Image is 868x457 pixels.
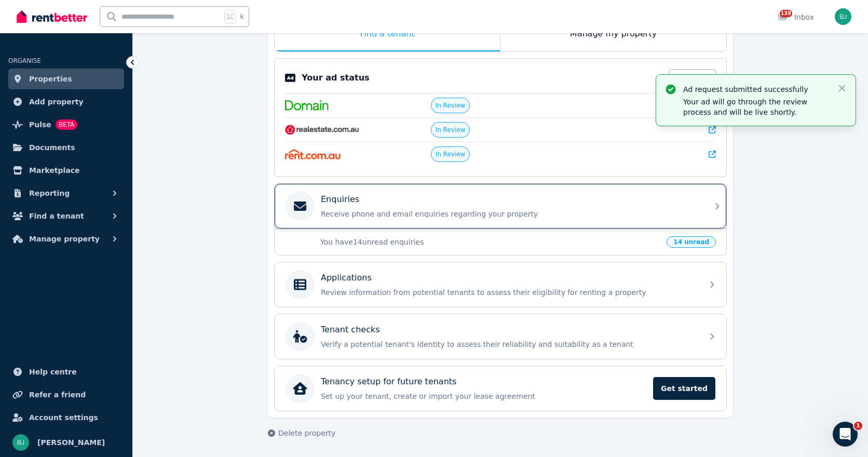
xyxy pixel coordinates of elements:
[29,233,100,245] span: Manage property
[8,361,124,382] a: Help centre
[320,237,660,247] p: You have 14 unread enquiries
[17,9,87,24] img: RentBetter
[321,375,456,388] p: Tenancy setup for future tenants
[436,101,466,110] span: In Review
[321,324,380,336] p: Tenant checks
[321,272,372,284] p: Applications
[29,411,98,424] span: Account settings
[8,57,41,64] span: ORGANISE
[285,125,359,135] img: RealEstate.com.au
[285,149,341,159] img: Rent.com.au
[29,187,70,199] span: Reporting
[833,422,858,447] iframe: Intercom live chat
[321,391,647,401] p: Set up your tenant, create or import your lease agreement
[56,119,77,130] span: BETA
[12,434,29,451] img: Bom Jin
[37,436,105,449] span: [PERSON_NAME]
[240,12,243,21] span: k
[29,118,51,131] span: Pulse
[8,137,124,158] a: Documents
[285,100,329,111] img: Domain.com.au
[29,73,72,85] span: Properties
[683,84,829,95] p: Ad request submitted successfully
[302,72,369,84] p: Your ad status
[835,8,851,25] img: Bom Jin
[321,339,697,350] p: Verify a potential tenant's identity to assess their reliability and suitability as a tenant
[29,388,86,401] span: Refer a friend
[29,141,75,154] span: Documents
[8,384,124,405] a: Refer a friend
[436,126,466,134] span: In Review
[275,262,726,307] a: ApplicationsReview information from potential tenants to assess their eligibility for renting a p...
[268,428,335,438] button: Delete property
[778,12,814,22] div: Inbox
[275,184,726,228] a: EnquiriesReceive phone and email enquiries regarding your property
[321,209,697,219] p: Receive phone and email enquiries regarding your property
[278,428,335,438] span: Delete property
[500,17,726,51] div: Manage my property
[8,228,124,249] button: Manage property
[321,287,697,298] p: Review information from potential tenants to assess their eligibility for renting a property
[8,183,124,204] button: Reporting
[8,206,124,226] button: Find a tenant
[780,10,792,17] span: 139
[854,422,862,430] span: 1
[436,150,466,158] span: In Review
[321,193,359,206] p: Enquiries
[8,407,124,428] a: Account settings
[29,210,84,222] span: Find a tenant
[8,91,124,112] a: Add property
[8,69,124,89] a: Properties
[275,17,500,51] div: Find a tenant
[29,164,79,177] span: Marketplace
[683,97,829,117] p: Your ad will go through the review process and will be live shortly.
[667,236,716,248] span: 14 unread
[8,114,124,135] a: PulseBETA
[8,160,124,181] a: Marketplace
[275,366,726,411] a: Tenancy setup for future tenantsSet up your tenant, create or import your lease agreementGet started
[29,96,84,108] span: Add property
[29,366,77,378] span: Help centre
[653,377,715,400] span: Get started
[669,69,716,87] a: Edit Ad
[275,314,726,359] a: Tenant checksVerify a potential tenant's identity to assess their reliability and suitability as ...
